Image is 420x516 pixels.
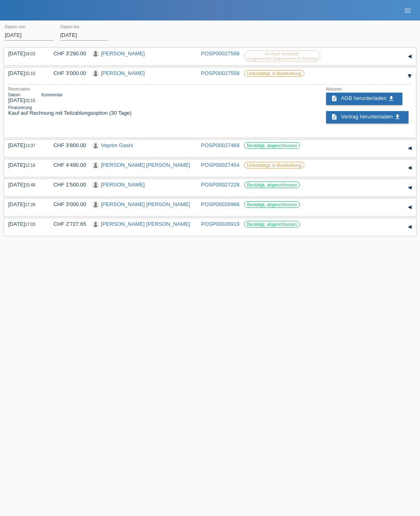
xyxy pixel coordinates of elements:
[101,70,145,76] a: [PERSON_NAME]
[8,50,41,57] div: [DATE]
[101,221,190,227] a: [PERSON_NAME] [PERSON_NAME]
[101,50,145,57] a: [PERSON_NAME]
[201,162,240,168] a: POSP00027454
[331,114,338,120] i: description
[8,93,35,103] div: [DATE]
[326,111,409,123] a: description Vertrag herunterladen get_app
[101,162,190,168] a: [PERSON_NAME] [PERSON_NAME]
[8,221,41,227] div: [DATE]
[8,162,41,168] div: [DATE]
[201,142,240,148] a: POSP00027468
[404,221,416,233] div: auf-/zuklappen
[201,50,240,57] a: POSP00027568
[25,143,35,148] span: 13:37
[8,142,41,148] div: [DATE]
[8,70,41,76] div: [DATE]
[47,221,86,227] div: CHF 2'727.65
[201,221,240,227] a: POSP00026919
[388,95,395,102] i: get_app
[101,201,190,207] a: [PERSON_NAME] [PERSON_NAME]
[399,8,416,13] a: menu
[47,50,86,57] div: CHF 3'290.00
[8,105,132,116] div: Kauf auf Rechnung mit Teilzahlungsoption (30 Tage)
[201,182,240,188] a: POSP00027228
[244,142,300,149] label: Bestätigt, abgeschlossen
[404,70,416,82] div: auf-/zuklappen
[244,70,304,77] label: Unbestätigt, in Bearbeitung
[25,163,35,168] span: 12:16
[244,221,300,227] label: Bestätigt, abgeschlossen
[8,87,132,91] div: Reservation
[25,52,35,56] span: 16:03
[404,201,416,214] div: auf-/zuklappen
[326,93,402,105] a: description AGB herunterladen get_app
[404,142,416,155] div: auf-/zuklappen
[8,93,35,97] div: Datum
[25,183,35,187] span: 15:48
[25,71,35,76] span: 15:15
[341,114,393,120] span: Vertrag herunterladen
[101,142,133,148] a: Veprim Gashi
[244,162,304,168] label: Unbestätigt, in Bearbeitung
[47,70,86,76] div: CHF 3'000.00
[341,95,386,101] span: AGB herunterladen
[47,162,86,168] div: CHF 4'490.00
[25,222,35,227] span: 17:03
[41,93,63,97] div: Kommentar
[326,87,412,91] div: Aktionen
[101,182,145,188] a: [PERSON_NAME]
[201,70,240,76] a: POSP00027558
[244,182,300,188] label: Bestätigt, abgeschlossen
[25,98,35,103] span: 15:15
[244,50,320,62] label: Einkauf bestätigt, eingereichte Dokumente in Prüfung
[404,50,416,63] div: auf-/zuklappen
[404,162,416,174] div: auf-/zuklappen
[404,7,412,15] i: menu
[8,182,41,188] div: [DATE]
[404,182,416,194] div: auf-/zuklappen
[331,95,338,102] i: description
[47,142,86,148] div: CHF 3'800.00
[25,202,35,207] span: 17:28
[47,201,86,207] div: CHF 3'000.00
[8,105,132,110] div: Finanzierung
[8,201,41,207] div: [DATE]
[394,114,401,120] i: get_app
[244,201,300,208] label: Bestätigt, abgeschlossen
[201,201,240,207] a: POSP00026966
[47,182,86,188] div: CHF 1'500.00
